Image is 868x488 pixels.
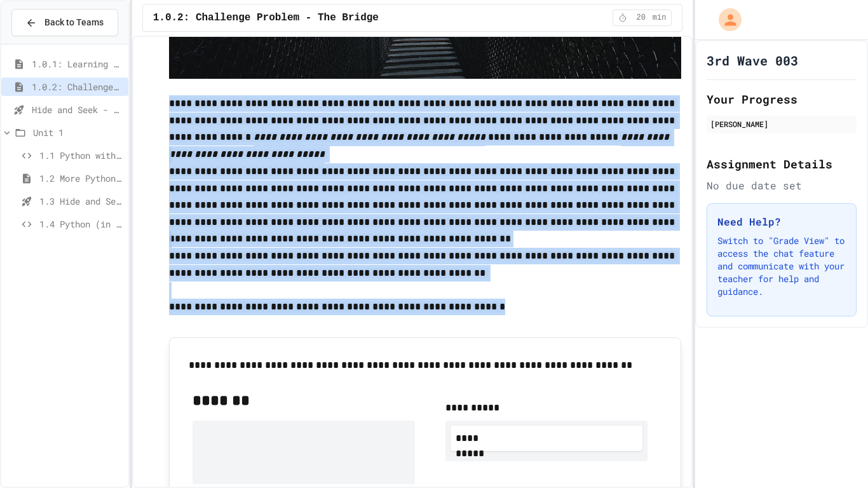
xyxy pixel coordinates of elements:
[11,9,118,36] button: Back to Teams
[39,217,123,231] span: 1.4 Python (in Groups)
[32,80,123,93] span: 1.0.2: Challenge Problem - The Bridge
[707,90,857,108] h2: Your Progress
[710,118,853,130] div: [PERSON_NAME]
[653,13,667,23] span: min
[32,103,123,116] span: Hide and Seek - SUB
[705,5,745,34] div: My Account
[631,13,651,23] span: 20
[717,234,846,298] p: Switch to "Grade View" to access the chat feature and communicate with your teacher for help and ...
[44,16,104,29] span: Back to Teams
[39,172,123,185] span: 1.2 More Python (using Turtle)
[717,214,846,229] h3: Need Help?
[32,57,123,71] span: 1.0.1: Learning to Solve Hard Problems
[33,126,123,139] span: Unit 1
[39,149,123,162] span: 1.1 Python with Turtle
[153,10,379,25] span: 1.0.2: Challenge Problem - The Bridge
[707,51,798,69] h1: 3rd Wave 003
[707,155,857,173] h2: Assignment Details
[39,194,123,208] span: 1.3 Hide and Seek
[707,178,857,193] div: No due date set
